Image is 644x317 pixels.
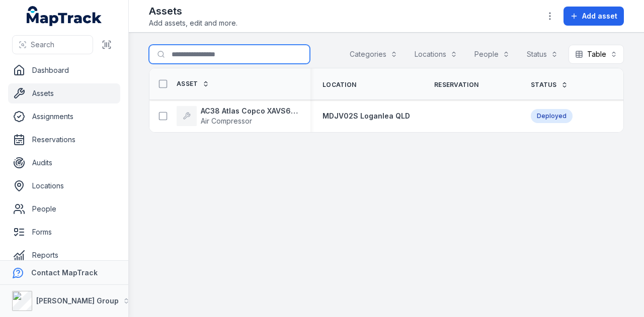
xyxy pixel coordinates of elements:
[531,109,573,123] div: Deployed
[569,45,624,64] button: Table
[201,117,252,125] span: Air Compressor
[177,80,209,88] a: Asset
[520,45,565,64] button: Status
[531,81,557,89] span: Status
[434,81,478,89] span: Reservation
[582,11,617,21] span: Add asset
[8,60,120,80] a: Dashboard
[36,296,119,305] strong: [PERSON_NAME] Group
[408,45,464,64] button: Locations
[8,130,120,150] a: Reservations
[8,176,120,196] a: Locations
[8,199,120,219] a: People
[323,112,410,120] span: MDJV02S Loganlea QLD
[531,81,568,89] a: Status
[27,6,102,26] a: MapTrack
[8,222,120,242] a: Forms
[31,268,98,277] strong: Contact MapTrack
[31,40,54,50] span: Search
[343,45,404,64] button: Categories
[323,81,356,89] span: Location
[8,245,120,265] a: Reports
[323,111,410,121] a: MDJV02S Loganlea QLD
[468,45,516,64] button: People
[149,18,237,28] span: Add assets, edit and more.
[177,106,298,126] a: AC38 Atlas Copco XAVS650 CDAir Compressor
[201,106,298,116] strong: AC38 Atlas Copco XAVS650 CD
[563,7,624,26] button: Add asset
[149,4,237,18] h2: Assets
[8,153,120,173] a: Audits
[8,107,120,127] a: Assignments
[177,80,198,88] span: Asset
[8,83,120,103] a: Assets
[12,35,93,54] button: Search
